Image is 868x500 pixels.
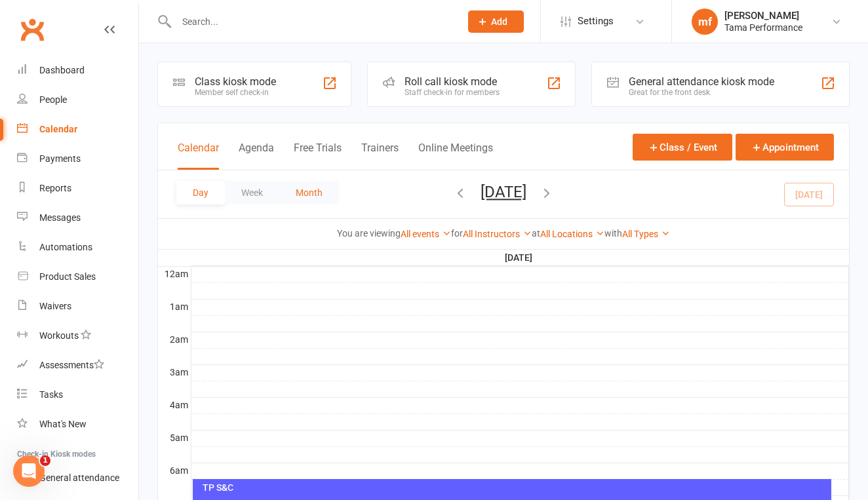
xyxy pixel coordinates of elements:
div: Staff check-in for members [404,88,500,97]
div: General attendance kiosk mode [629,75,774,88]
div: Messages [39,212,81,223]
a: Calendar [17,115,138,144]
th: 1am [158,299,191,315]
strong: at [532,228,540,239]
button: Appointment [736,134,834,161]
a: Payments [17,144,138,174]
a: General attendance kiosk mode [17,463,138,493]
div: General attendance [39,472,119,483]
th: [DATE] [191,250,849,266]
a: Automations [17,233,138,262]
a: All Instructors [463,229,532,239]
th: 3am [158,364,191,381]
div: Calendar [39,124,77,134]
div: Great for the front desk [629,88,774,97]
a: Tasks [17,380,138,410]
button: Add [468,10,524,33]
a: What's New [17,410,138,439]
div: Payments [39,153,81,164]
div: Class kiosk mode [195,75,276,88]
button: Free Trials [294,142,342,170]
span: Add [491,16,507,27]
div: Tasks [39,389,63,400]
button: Calendar [178,142,219,170]
strong: with [604,228,622,239]
div: Member self check-in [195,88,276,97]
button: Day [176,181,225,204]
input: Search... [172,12,451,31]
button: Class / Event [633,134,732,161]
a: Reports [17,174,138,203]
button: Month [279,181,339,204]
strong: You are viewing [337,228,401,239]
div: mf [692,9,718,35]
a: Workouts [17,321,138,351]
a: All Types [622,229,670,239]
a: Waivers [17,292,138,321]
button: Week [225,181,279,204]
a: Clubworx [16,13,49,46]
th: 4am [158,397,191,413]
a: All Locations [540,229,604,239]
div: Waivers [39,301,71,311]
button: Agenda [239,142,274,170]
a: Assessments [17,351,138,380]
th: 12am [158,266,191,282]
th: 6am [158,463,191,479]
div: TP S&C [202,483,829,492]
button: Online Meetings [418,142,493,170]
span: Settings [578,7,614,36]
div: Roll call kiosk mode [404,75,500,88]
a: Dashboard [17,56,138,85]
a: Product Sales [17,262,138,292]
strong: for [451,228,463,239]
a: People [17,85,138,115]
th: 5am [158,430,191,446]
div: Tama Performance [724,22,802,33]
a: Messages [17,203,138,233]
div: Dashboard [39,65,85,75]
div: People [39,94,67,105]
div: Automations [39,242,92,252]
a: All events [401,229,451,239]
iframe: Intercom live chat [13,455,45,487]
div: Reports [39,183,71,193]
button: [DATE] [481,183,526,201]
th: 2am [158,332,191,348]
div: Product Sales [39,271,96,282]
div: Workouts [39,330,79,341]
button: Trainers [361,142,399,170]
div: Assessments [39,360,104,370]
span: 1 [40,455,50,466]
div: [PERSON_NAME] [724,10,802,22]
div: What's New [39,419,87,429]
